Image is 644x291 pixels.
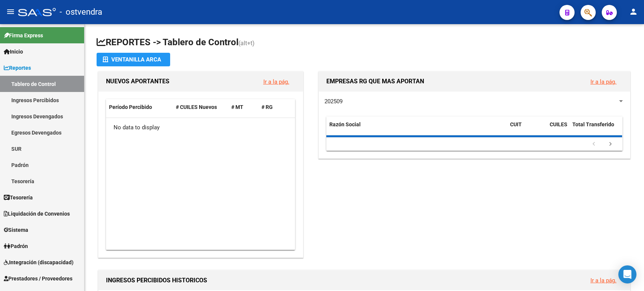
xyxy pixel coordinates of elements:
datatable-header-cell: Razón Social [326,116,507,141]
span: CUILES [550,121,567,127]
span: NUEVOS APORTANTES [106,78,169,85]
span: 202509 [324,98,343,105]
a: Ir a la pág. [590,78,616,85]
button: Ir a la pág. [584,75,622,89]
a: go to previous page [587,140,601,149]
span: CUIT [510,121,522,127]
datatable-header-cell: Período Percibido [106,99,173,115]
mat-icon: person [629,7,638,16]
datatable-header-cell: # RG [258,99,289,115]
span: # RG [261,104,273,110]
span: Liquidación de Convenios [4,210,70,218]
span: Reportes [4,64,31,72]
span: # MT [231,104,243,110]
span: Tesorería [4,193,33,202]
a: Ir a la pág. [590,277,616,284]
span: (alt+t) [238,40,255,47]
div: Open Intercom Messenger [618,265,636,283]
span: Firma Express [4,31,43,40]
a: go to next page [603,140,618,149]
button: Ir a la pág. [257,75,295,89]
button: Ventanilla ARCA [97,53,170,66]
div: No data to display [106,118,295,137]
span: EMPRESAS RG QUE MAS APORTAN [326,78,424,85]
span: INGRESOS PERCIBIDOS HISTORICOS [106,277,207,284]
h1: REPORTES -> Tablero de Control [97,36,632,49]
span: Inicio [4,47,23,56]
div: Ventanilla ARCA [103,53,164,66]
span: Integración (discapacidad) [4,258,74,266]
datatable-header-cell: CUIT [507,116,547,141]
datatable-header-cell: # CUILES Nuevos [173,99,228,115]
span: - ostvendra [60,4,102,20]
datatable-header-cell: Total Transferido [569,116,622,141]
span: Total Transferido [572,121,614,127]
mat-icon: menu [6,7,15,16]
span: Razón Social [329,121,361,127]
span: Padrón [4,242,28,250]
span: Sistema [4,226,28,234]
span: Período Percibido [109,104,152,110]
button: Ir a la pág. [584,273,622,287]
a: Ir a la pág. [263,78,289,85]
datatable-header-cell: CUILES [547,116,569,141]
span: # CUILES Nuevos [176,104,217,110]
span: Prestadores / Proveedores [4,274,72,283]
datatable-header-cell: # MT [228,99,258,115]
